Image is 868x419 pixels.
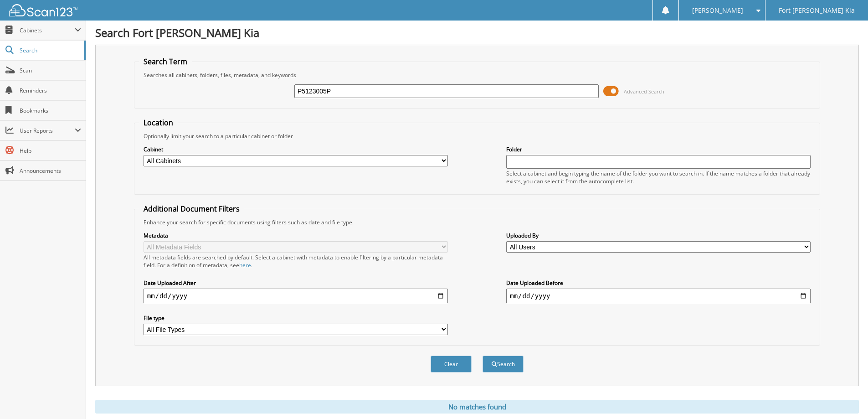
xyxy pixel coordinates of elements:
[139,118,178,128] legend: Location
[139,132,815,140] div: Optionally limit your search to a particular cabinet or folder
[20,67,81,74] span: Scan
[20,107,81,114] span: Bookmarks
[139,57,192,67] legend: Search Term
[506,232,811,239] label: Uploaded By
[431,356,472,372] button: Clear
[506,170,811,185] div: Select a cabinet and begin typing the name of the folder you want to search in. If the name match...
[20,26,75,34] span: Cabinets
[139,204,244,214] legend: Additional Document Filters
[9,4,77,16] img: scan123-logo-white.svg
[20,47,80,54] span: Search
[95,400,859,414] div: No matches found
[692,8,743,13] span: [PERSON_NAME]
[506,289,811,303] input: end
[95,25,859,40] h1: Search Fort [PERSON_NAME] Kia
[506,279,811,287] label: Date Uploaded Before
[20,127,75,134] span: User Reports
[20,167,81,175] span: Announcements
[139,218,815,226] div: Enhance your search for specific documents using filters such as date and file type.
[20,147,81,155] span: Help
[139,71,815,79] div: Searches all cabinets, folders, files, metadata, and keywords
[624,88,664,95] span: Advanced Search
[239,261,251,269] a: here
[144,253,448,269] div: All metadata fields are searched by default. Select a cabinet with metadata to enable filtering b...
[144,145,448,153] label: Cabinet
[144,232,448,239] label: Metadata
[144,289,448,303] input: start
[144,314,448,322] label: File type
[779,8,855,13] span: Fort [PERSON_NAME] Kia
[144,279,448,287] label: Date Uploaded After
[20,87,81,94] span: Reminders
[483,356,524,372] button: Search
[506,145,811,153] label: Folder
